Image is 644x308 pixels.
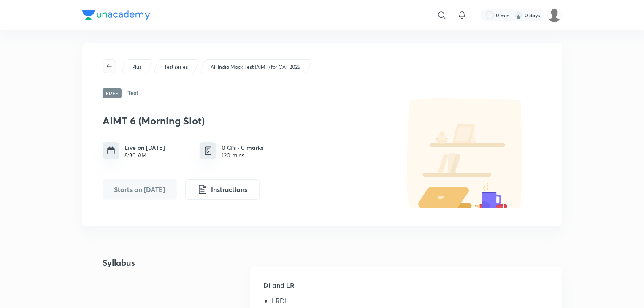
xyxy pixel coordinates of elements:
h6: Test [127,88,138,98]
p: All India Mock Test (AIMT) for CAT 2025 [211,63,300,71]
span: Free [103,88,122,98]
img: quiz info [203,146,214,156]
img: timing [107,146,115,155]
h5: DI and LR [264,280,548,297]
button: Starts on Sep 14 [103,179,177,200]
div: 120 mins [222,152,263,159]
img: Subhonil Ghosal [547,8,562,22]
p: Test series [164,63,188,71]
li: LRDI [272,297,548,308]
img: default [390,98,541,208]
p: Plus [132,63,141,71]
img: streak [514,11,523,19]
div: 8:30 AM [124,152,165,159]
a: Plus [131,63,143,71]
a: All India Mock Test (AIMT) for CAT 2025 [209,63,302,71]
h3: AIMT 6 (Morning Slot) [103,115,385,127]
img: Company Logo [82,10,150,20]
button: Instructions [185,179,260,200]
h6: Live on [DATE] [124,143,165,152]
img: instruction [198,184,208,195]
h6: 0 Q’s · 0 marks [222,143,263,152]
a: Test series [163,63,189,71]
